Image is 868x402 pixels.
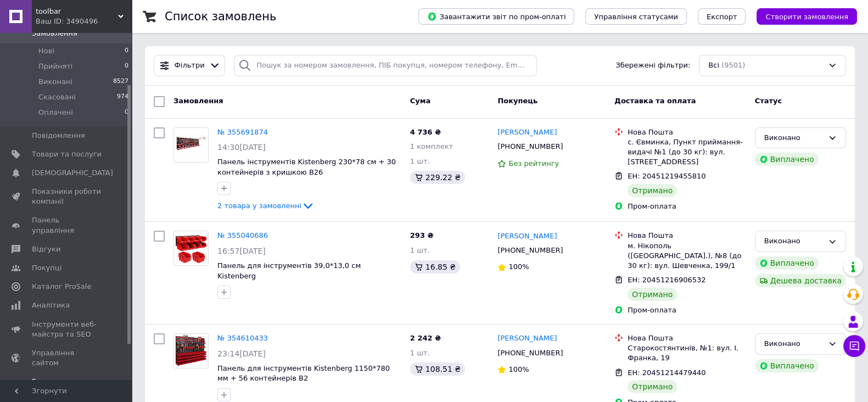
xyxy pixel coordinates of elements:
span: 2 товара у замовленні [217,202,301,210]
div: Виплачено [755,359,819,372]
span: Cума [410,97,430,105]
a: № 355691874 [217,128,268,136]
span: Гаманець компанії [32,377,102,397]
span: Нові [38,46,54,56]
div: [PHONE_NUMBER] [495,243,565,258]
span: 23:14[DATE] [217,349,266,358]
span: Фільтри [175,60,205,71]
span: Панель для інструментів 39,0*13,0 см Kistenberg [217,261,361,280]
button: Управління статусами [585,8,687,25]
span: Відгуки [32,244,60,254]
span: Доставка та оплата [614,97,696,105]
div: Пром-оплата [628,305,746,315]
a: Фото товару [173,333,209,369]
div: Нова Пошта [628,333,746,343]
span: ЕН: 20451214479440 [628,369,705,377]
button: Завантажити звіт по пром-оплаті [418,8,574,25]
span: 1 шт. [410,157,430,165]
div: [PHONE_NUMBER] [495,346,565,360]
span: Покупець [497,97,537,105]
div: [PHONE_NUMBER] [495,139,565,154]
button: Чат з покупцем [843,335,865,357]
span: 293 ₴ [410,231,434,239]
div: Дешева доставка [755,274,846,287]
span: ЕН: 20451219455810 [628,172,705,180]
a: Створити замовлення [746,12,857,20]
span: Виконані [38,77,72,87]
img: Фото товару [174,131,208,158]
span: [DEMOGRAPHIC_DATA] [32,168,113,178]
span: Товари та послуги [32,149,102,159]
span: Інструменти веб-майстра та SEO [32,320,102,339]
span: 1 шт. [410,349,430,357]
span: 0 [125,62,128,71]
span: Без рейтингу [508,159,559,168]
div: Нова Пошта [628,231,746,241]
span: Збережені фільтри: [615,60,690,71]
span: Управління статусами [594,13,678,21]
div: Виконано [764,132,824,144]
span: Панель управління [32,215,102,235]
a: Фото товару [173,127,209,163]
a: [PERSON_NAME] [497,231,557,242]
div: 16.85 ₴ [410,260,460,273]
span: 2 242 ₴ [410,334,441,342]
div: 108.51 ₴ [410,362,465,376]
span: 4 736 ₴ [410,128,441,136]
div: Виплачено [755,256,819,270]
span: Управління сайтом [32,348,102,368]
span: 16:57[DATE] [217,247,266,255]
div: Виконано [764,236,824,247]
span: Завантажити звіт по пром-оплаті [427,12,565,21]
span: 1 комплект [410,142,453,150]
div: м. Нікополь ([GEOGRAPHIC_DATA].), №8 (до 30 кг): вул. Шевченка, 199/1 [628,241,746,271]
img: Фото товару [174,334,208,368]
button: Створити замовлення [757,8,857,25]
div: Старокостянтинів, №1: вул. І. Франка, 19 [628,343,746,363]
span: Прийняті [38,62,72,71]
span: 0 [125,46,128,56]
span: 1 шт. [410,246,430,254]
span: Створити замовлення [765,13,848,21]
span: Замовлення [173,97,223,105]
span: 100% [508,365,529,373]
img: Фото товару [174,233,208,264]
span: Покупці [32,263,61,273]
a: № 354610433 [217,334,268,342]
span: 974 [117,92,128,102]
span: Всі [708,60,719,71]
span: Замовлення [32,29,77,38]
div: Нова Пошта [628,127,746,137]
span: 0 [125,108,128,118]
span: 14:30[DATE] [217,143,266,152]
span: toolbar [36,7,118,16]
a: [PERSON_NAME] [497,127,557,138]
span: Оплачені [38,108,73,118]
div: Виконано [764,338,824,350]
input: Пошук за номером замовлення, ПІБ покупця, номером телефону, Email, номером накладної [234,55,537,76]
a: Панель для інструментів Kistenberg 1150*780 мм + 56 контейнерів В2 [217,364,390,383]
div: Отримано [628,288,677,301]
span: Статус [755,97,782,105]
div: Отримано [628,184,677,197]
span: Повідомлення [32,131,85,141]
div: Ваш ID: 3490496 [36,16,132,26]
span: ЕН: 20451216906532 [628,276,705,284]
span: 100% [508,263,529,271]
span: Скасовані [38,92,76,102]
div: Виплачено [755,153,819,166]
a: 2 товара у замовленні [217,202,315,210]
span: (9501) [721,61,745,69]
a: Фото товару [173,231,209,266]
span: 8527 [113,77,128,87]
span: Показники роботи компанії [32,187,102,206]
h1: Список замовлень [165,10,276,23]
div: 229.22 ₴ [410,171,465,184]
span: Каталог ProSale [32,282,91,292]
div: Пром-оплата [628,202,746,211]
a: Панель інструментів Kistenberg 230*78 см + 30 контейнерів з кришкою В26 [217,158,396,176]
span: Аналітика [32,300,70,310]
span: Експорт [707,13,737,21]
